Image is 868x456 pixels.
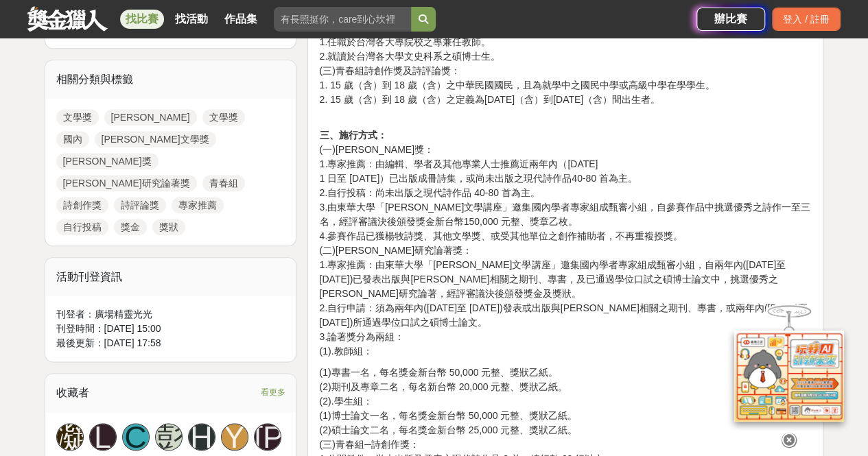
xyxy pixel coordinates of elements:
[155,423,183,451] a: 彭
[56,307,285,322] div: 刊登者： 廣場精靈光光
[319,130,386,141] strong: 三、施行方式：
[56,109,99,125] a: 文學獎
[56,219,108,235] a: 自行投稿
[274,7,411,32] input: 有長照挺你，care到心坎裡！青春出手，拍出照顧 影音徵件活動
[319,128,812,359] p: (一)[PERSON_NAME]獎： 1.專家推薦：由編輯、學者及其他專業人士推薦近兩年內（[DATE] 1 日至 [DATE]）已出版成冊詩集，或尚未出版之現代詩作品40-80 首為主。 2....
[221,423,248,451] a: Y
[95,131,216,147] a: [PERSON_NAME]文學獎
[45,60,296,99] div: 相關分類與標籤
[104,109,197,125] a: [PERSON_NAME]
[89,423,117,451] a: L
[114,197,166,213] a: 詩評論獎
[56,322,285,336] div: 刊登時間： [DATE] 15:00
[56,336,285,350] div: 最後更新： [DATE] 17:58
[114,219,147,235] a: 獎金
[152,219,185,235] a: 獎狀
[772,8,841,31] div: 登入 / 註冊
[45,258,296,296] div: 活動刊登資訊
[202,175,245,191] a: 青春組
[202,109,245,125] a: 文學獎
[188,423,215,451] a: H
[734,331,844,422] img: d2146d9a-e6f6-4337-9592-8cefde37ba6b.png
[56,387,89,398] span: 收藏者
[56,175,197,191] a: [PERSON_NAME]研究論著獎
[120,10,164,29] a: 找比賽
[56,131,89,147] a: 國內
[122,423,150,451] a: C
[260,385,285,400] span: 看更多
[696,8,765,31] a: 辦比賽
[56,197,108,213] a: 詩創作獎
[169,10,213,29] a: 找活動
[254,423,281,451] a: [PERSON_NAME]
[172,197,224,213] a: 專家推薦
[56,423,84,451] a: 凝
[219,10,263,29] a: 作品集
[56,153,159,169] a: [PERSON_NAME]獎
